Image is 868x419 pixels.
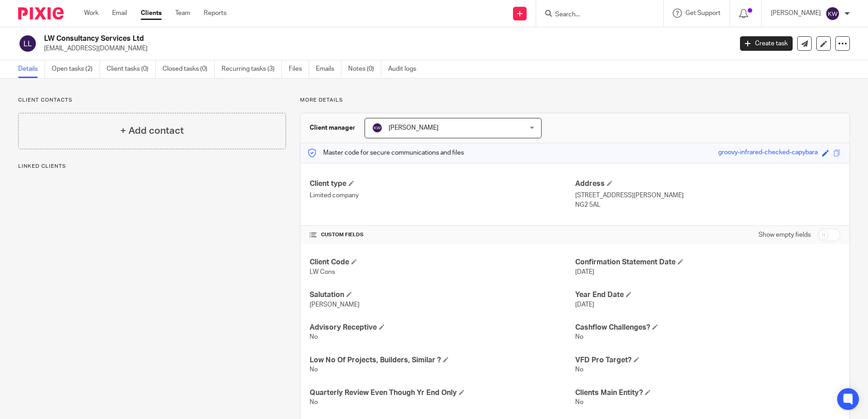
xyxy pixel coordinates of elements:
span: [PERSON_NAME] [310,302,360,308]
h4: Year End Date [575,290,840,300]
span: No [310,366,318,373]
label: Show empty fields [759,230,811,239]
span: [PERSON_NAME] [389,125,439,131]
h4: Advisory Receptive [310,323,575,332]
h4: + Add contact [120,124,184,138]
a: Notes (0) [348,60,381,78]
a: Clients [141,9,162,18]
a: Details [18,60,45,78]
h2: LW Consultancy Services Ltd [44,34,590,44]
p: Limited company [310,191,575,200]
h4: Salutation [310,290,575,300]
a: Work [84,9,99,18]
a: Recurring tasks (3) [222,60,282,78]
img: Pixie [18,7,64,19]
span: No [310,334,318,340]
p: [STREET_ADDRESS][PERSON_NAME] [575,191,840,200]
p: Client contacts [18,97,286,104]
span: No [310,399,318,405]
span: Get Support [686,10,720,16]
a: Client tasks (0) [107,60,156,78]
span: No [575,366,583,373]
div: groovy-infrared-checked-capybara [718,148,818,158]
p: [EMAIL_ADDRESS][DOMAIN_NAME] [44,44,726,53]
h4: Quarterly Review Even Though Yr End Only [310,388,575,398]
p: Master code for secure communications and files [307,148,464,157]
a: Reports [204,9,227,18]
h4: Client Code [310,258,575,267]
span: [DATE] [575,302,594,308]
p: NG2 5AL [575,200,840,209]
p: [PERSON_NAME] [771,9,821,18]
span: No [575,399,583,405]
img: svg%3E [18,34,37,53]
h3: Client manager [310,123,355,132]
h4: CUSTOM FIELDS [310,231,575,239]
h4: Address [575,179,840,189]
p: Linked clients [18,163,286,170]
h4: Clients Main Entity? [575,388,840,398]
h4: Client type [310,179,575,189]
input: Search [554,11,636,19]
img: svg%3E [825,6,840,21]
h4: Cashflow Challenges? [575,323,840,332]
a: Create task [740,36,793,51]
span: LW Cons [310,269,335,275]
a: Audit logs [388,60,423,78]
a: Open tasks (2) [52,60,100,78]
a: Email [112,9,127,18]
a: Closed tasks (0) [163,60,215,78]
h4: Confirmation Statement Date [575,258,840,267]
span: No [575,334,583,340]
img: svg%3E [372,122,383,133]
a: Files [289,60,309,78]
span: [DATE] [575,269,594,275]
a: Team [175,9,190,18]
p: More details [300,97,850,104]
a: Emails [316,60,341,78]
h4: Low No Of Projects, Builders, Similar ? [310,356,575,365]
h4: VFD Pro Target? [575,356,840,365]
